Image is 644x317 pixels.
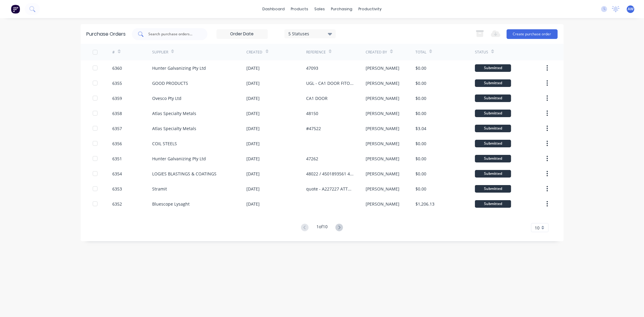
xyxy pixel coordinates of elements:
[306,50,326,55] div: Reference
[366,125,399,132] div: [PERSON_NAME]
[306,110,318,117] div: 48150
[247,50,263,55] div: Created
[475,170,511,178] div: Submitted
[306,80,354,86] div: UGL - CA1 DOOR FITOUT
[415,155,426,162] div: $0.00
[87,30,126,38] div: Purchase Orders
[415,140,426,147] div: $0.00
[366,80,399,86] div: [PERSON_NAME]
[112,80,122,86] div: 6355
[247,186,260,192] div: [DATE]
[247,201,260,207] div: [DATE]
[112,140,122,147] div: 6356
[306,155,318,162] div: 47262
[366,171,399,177] div: [PERSON_NAME]
[475,79,511,87] div: Submitted
[247,125,260,132] div: [DATE]
[112,186,122,192] div: 6353
[306,186,354,192] div: quote - A227227 ATTN: [PERSON_NAME]
[366,95,399,101] div: [PERSON_NAME]
[366,50,387,55] div: Created By
[366,201,399,207] div: [PERSON_NAME]
[415,80,426,86] div: $0.00
[152,80,188,86] div: GOOD PRODUCTS
[316,223,328,232] div: 1 of 10
[152,140,177,147] div: COIL STEELS
[112,95,122,101] div: 6359
[112,50,115,55] div: #
[415,125,426,132] div: $3.04
[535,225,540,231] span: 10
[328,5,355,14] div: purchasing
[152,110,196,117] div: Atlas Specialty Metals
[112,155,122,162] div: 6351
[247,110,260,117] div: [DATE]
[311,5,328,14] div: sales
[475,64,511,72] div: Submitted
[475,155,511,162] div: Submitted
[366,155,399,162] div: [PERSON_NAME]
[152,65,206,71] div: Hunter Galvanizing Pty Ltd
[152,201,190,207] div: Bluescope Lysaght
[152,50,168,55] div: Supplier
[112,125,122,132] div: 6357
[112,171,122,177] div: 6354
[475,140,511,147] div: Submitted
[475,110,511,117] div: Submitted
[415,110,426,117] div: $0.00
[366,110,399,117] div: [PERSON_NAME]
[152,171,216,177] div: LOGIES BLASTINGS & COATINGS
[152,186,167,192] div: Stramit
[306,95,328,101] div: CA1 DOOR
[475,50,488,55] div: Status
[415,65,426,71] div: $0.00
[415,50,426,55] div: Total
[306,125,321,132] div: #47522
[112,201,122,207] div: 6352
[475,94,511,102] div: Submitted
[259,5,288,14] a: dashboard
[247,171,260,177] div: [DATE]
[366,140,399,147] div: [PERSON_NAME]
[148,31,198,37] input: Search purchase orders...
[247,95,260,101] div: [DATE]
[112,65,122,71] div: 6360
[415,201,434,207] div: $1,206.13
[366,65,399,71] div: [PERSON_NAME]
[475,125,511,132] div: Submitted
[247,140,260,147] div: [DATE]
[152,95,181,101] div: Ovesco Pty Ltd
[628,6,633,12] span: AW
[507,29,558,39] button: Create purchase order
[415,171,426,177] div: $0.00
[415,95,426,101] div: $0.00
[112,110,122,117] div: 6358
[247,155,260,162] div: [DATE]
[288,5,311,14] div: products
[247,80,260,86] div: [DATE]
[152,125,196,132] div: Atlas Specialty Metals
[288,30,332,37] div: 5 Statuses
[475,185,511,193] div: Submitted
[217,30,268,39] input: Order Date
[247,65,260,71] div: [DATE]
[415,186,426,192] div: $0.00
[366,186,399,192] div: [PERSON_NAME]
[152,155,206,162] div: Hunter Galvanizing Pty Ltd
[475,200,511,208] div: Submitted
[355,5,385,14] div: productivity
[306,171,354,177] div: 48022 / 4501893561 44710 / 4501855824 45834 / 4501893561
[11,5,20,14] img: Factory
[306,65,318,71] div: 47093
